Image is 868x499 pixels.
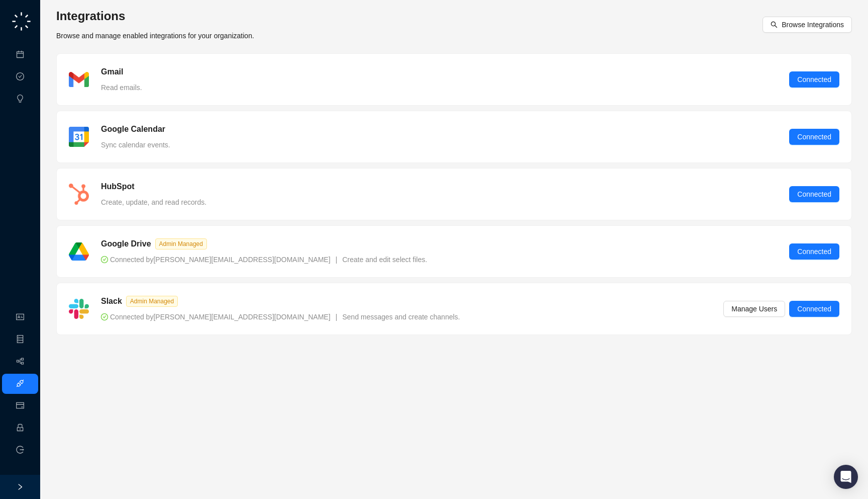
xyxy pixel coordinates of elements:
span: right [17,483,24,490]
span: Browse and manage enabled integrations for your organization. [56,32,254,40]
span: Create and edit select files. [342,256,427,264]
span: Connected [797,246,831,257]
h5: Google Calendar [101,123,165,135]
span: Connected [797,303,831,314]
img: logo-small-C4UdH2pc.png [10,10,33,33]
img: google-calendar-CQ10Lu9x.png [69,127,89,147]
button: Manage Users [723,301,785,317]
img: gmail-BGivzU6t.png [69,72,89,87]
span: Connected by [PERSON_NAME][EMAIL_ADDRESS][DOMAIN_NAME] [101,313,331,321]
button: Connected [789,243,839,260]
span: Connected by [PERSON_NAME][EMAIL_ADDRESS][DOMAIN_NAME] [101,256,331,264]
span: search [771,21,778,28]
span: check-circle [101,256,108,263]
span: Sync calendar events. [101,141,170,149]
span: Connected [797,131,831,142]
h5: Slack [101,295,122,307]
button: Connected [789,301,839,317]
span: Connected [797,74,831,85]
h3: Integrations [56,8,254,24]
span: Create, update, and read records. [101,198,206,206]
h5: Google Drive [101,238,151,250]
span: Read emails. [101,84,142,92]
span: logout [16,446,24,454]
span: Admin Managed [126,296,178,307]
button: Connected [789,186,839,202]
div: Open Intercom Messenger [834,465,858,489]
button: Connected [789,71,839,88]
img: slack-Cn3INd-T.png [69,299,89,319]
button: Browse Integrations [763,17,852,33]
span: Manage Users [731,303,777,314]
span: | [336,313,338,321]
span: check-circle [101,313,108,320]
h5: HubSpot [101,181,135,193]
span: Browse Integrations [782,19,844,30]
button: Connected [789,129,839,145]
span: Connected [797,189,831,200]
h5: Gmail [101,66,123,78]
img: hubspot-DkpyWjJb.png [69,184,89,205]
span: | [336,256,338,264]
img: google-drive-B8kBQk6e.png [69,242,89,261]
span: Send messages and create channels. [342,313,460,321]
span: Admin Managed [155,238,207,249]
